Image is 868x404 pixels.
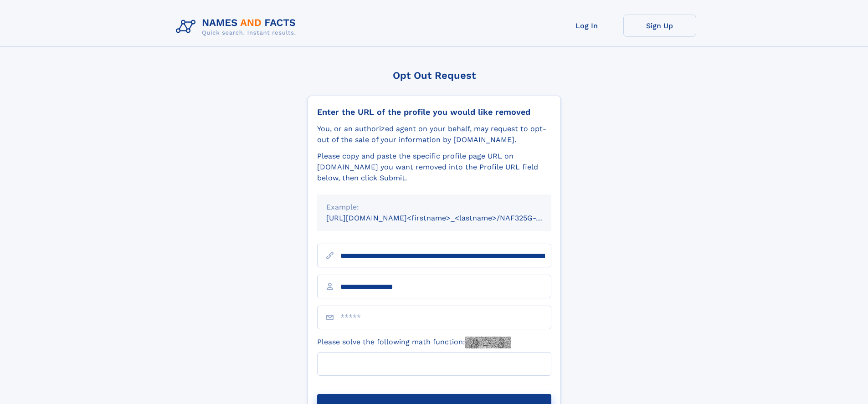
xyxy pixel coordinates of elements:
[550,15,623,37] a: Log In
[623,15,696,37] a: Sign Up
[317,107,551,117] div: Enter the URL of the profile you would like removed
[326,202,542,213] div: Example:
[317,151,551,184] div: Please copy and paste the specific profile page URL on [DOMAIN_NAME] you want removed into the Pr...
[317,337,511,348] label: Please solve the following math function:
[308,70,561,81] div: Opt Out Request
[326,214,569,222] small: [URL][DOMAIN_NAME]<firstname>_<lastname>/NAF325G-xxxxxxxx
[317,123,551,145] div: You, or an authorized agent on your behalf, may request to opt-out of the sale of your informatio...
[172,15,303,39] img: Logo Names and Facts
